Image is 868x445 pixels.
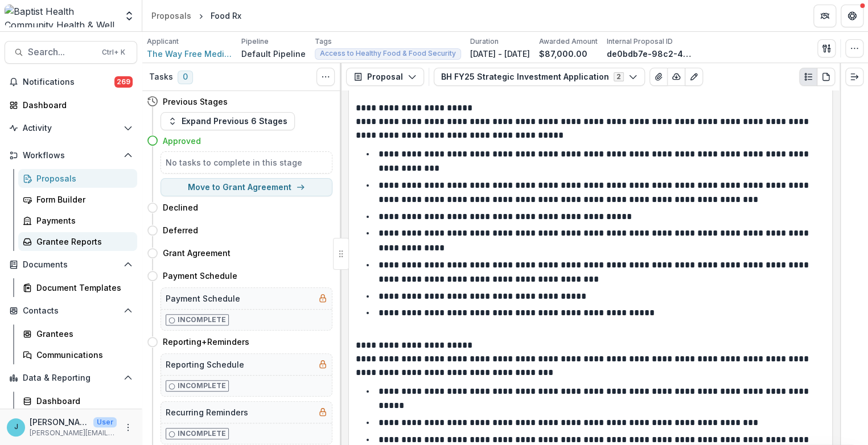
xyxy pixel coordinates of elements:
p: Awarded Amount [539,36,598,47]
a: Form Builder [18,190,137,209]
span: Activity [23,123,119,133]
h5: Recurring Reminders [166,406,248,418]
div: Grantees [36,328,128,340]
a: The Way Free Medical Clinic, Inc. [147,48,232,60]
a: Proposals [147,7,196,24]
button: View Attached Files [649,68,668,86]
button: BH FY25 Strategic Investment Application2 [434,68,645,86]
button: Open Workflows [5,146,137,164]
button: Search... [5,41,137,64]
div: Payments [36,215,128,226]
a: Dashboard [5,96,137,114]
a: Communications [18,345,137,364]
div: Proposals [36,172,128,184]
p: Pipeline [241,36,269,47]
p: de0bdb7e-98c2-4424-ad37-8ed6376a8a5d [607,48,692,60]
span: Access to Healthy Food & Food Security [320,50,456,57]
a: Dashboard [18,392,137,410]
h4: Deferred [163,224,198,236]
h5: Payment Schedule [166,292,240,304]
button: Open Data & Reporting [5,369,137,387]
span: Search... [28,47,95,57]
h5: Reporting Schedule [166,359,244,370]
nav: breadcrumb [147,7,246,24]
div: Jennifer [14,423,18,431]
span: 269 [114,76,133,88]
button: Open Documents [5,256,137,274]
div: Document Templates [36,282,128,294]
h3: Tasks [149,72,173,82]
h4: Previous Stages [163,96,228,108]
p: [PERSON_NAME] [30,416,89,428]
div: Dashboard [23,99,128,111]
a: Payments [18,211,137,230]
a: Document Templates [18,278,137,297]
button: Plaintext view [799,68,817,86]
span: Workflows [23,151,119,160]
a: Proposals [18,169,137,188]
h4: Approved [163,135,201,147]
button: Move to Grant Agreement [161,178,332,196]
h4: Reporting+Reminders [163,336,249,348]
h4: Declined [163,201,198,213]
div: Proposals [151,10,191,22]
h4: Payment Schedule [163,270,237,282]
p: Tags [315,36,332,47]
img: Baptist Health Community Health & Well Being logo [5,5,117,27]
p: $87,000.00 [539,48,587,60]
p: Duration [470,36,499,47]
button: Expand Previous 6 Stages [161,112,295,130]
button: Proposal [346,68,424,86]
p: Incomplete [178,428,226,439]
span: Contacts [23,306,119,316]
button: PDF view [817,68,835,86]
div: Communications [36,349,128,361]
span: 0 [178,71,193,84]
p: Internal Proposal ID [607,36,673,47]
p: Default Pipeline [241,48,306,60]
button: More [121,421,135,434]
div: Food Rx [211,10,241,22]
p: [DATE] - [DATE] [470,48,530,60]
button: Notifications269 [5,73,137,91]
button: Open entity switcher [121,5,137,27]
p: User [93,417,117,427]
span: Documents [23,260,119,270]
button: Open Contacts [5,302,137,320]
button: Toggle View Cancelled Tasks [316,68,335,86]
p: Incomplete [178,381,226,391]
button: Open Activity [5,119,137,137]
div: Form Builder [36,193,128,205]
button: Expand right [845,68,863,86]
span: Notifications [23,77,114,87]
a: Grantees [18,324,137,343]
button: Partners [813,5,836,27]
div: Ctrl + K [100,46,127,59]
h5: No tasks to complete in this stage [166,156,327,168]
p: [PERSON_NAME][EMAIL_ADDRESS][PERSON_NAME][DOMAIN_NAME] [30,428,117,438]
h4: Grant Agreement [163,247,231,259]
div: Grantee Reports [36,236,128,248]
span: Data & Reporting [23,373,119,383]
p: Applicant [147,36,179,47]
p: Incomplete [178,315,226,325]
button: Edit as form [685,68,703,86]
div: Dashboard [36,395,128,407]
a: Grantee Reports [18,232,137,251]
button: Get Help [841,5,863,27]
